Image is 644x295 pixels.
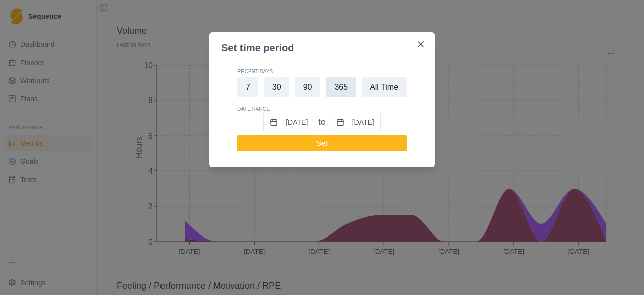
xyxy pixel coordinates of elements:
button: Close [413,36,429,52]
button: 365 [326,77,356,97]
button: [DATE] [330,113,381,131]
p: to [318,116,325,128]
button: All Time [362,77,407,97]
button: 30 [264,77,289,97]
button: 90 [295,77,320,97]
button: 7 [237,77,258,97]
button: [DATE] [263,113,314,131]
p: Recent Days [237,68,407,75]
p: Date Range [237,105,407,113]
button: Set [237,135,407,151]
header: Set time period [209,32,411,55]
